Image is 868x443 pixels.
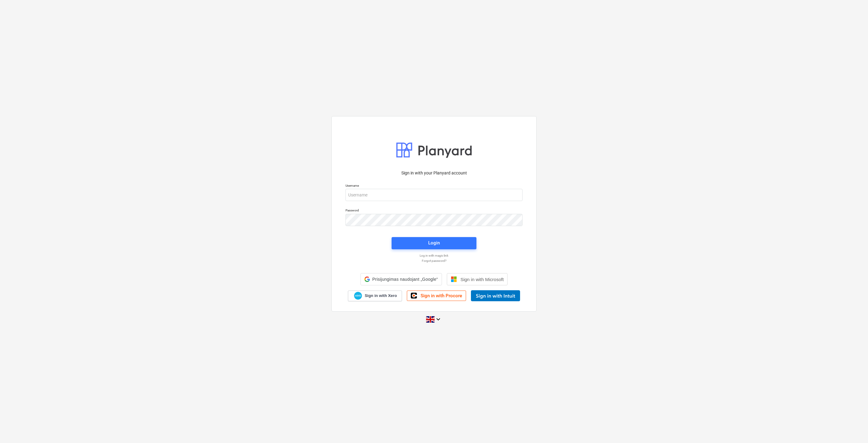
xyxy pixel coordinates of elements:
button: Login [392,237,476,249]
p: Username [345,184,523,189]
a: Sign in with Procore [407,291,466,301]
div: Login [428,239,440,247]
img: Microsoft logo [451,276,457,282]
span: Sign in with Microsoft [461,277,504,282]
p: Password [345,208,523,214]
img: Xero logo [354,292,362,300]
span: Sign in with Procore [421,293,462,298]
a: Forgot password? [342,259,526,263]
div: Prisijungimas naudojant „Google“ [360,273,442,285]
i: keyboard_arrow_down [435,316,442,323]
span: Prisijungimas naudojant „Google“ [372,277,438,282]
a: Log in with magic link [342,254,526,258]
p: Sign in with your Planyard account [345,170,523,176]
a: Sign in with Xero [348,291,402,301]
input: Username [345,189,523,201]
span: Sign in with Xero [365,293,397,298]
